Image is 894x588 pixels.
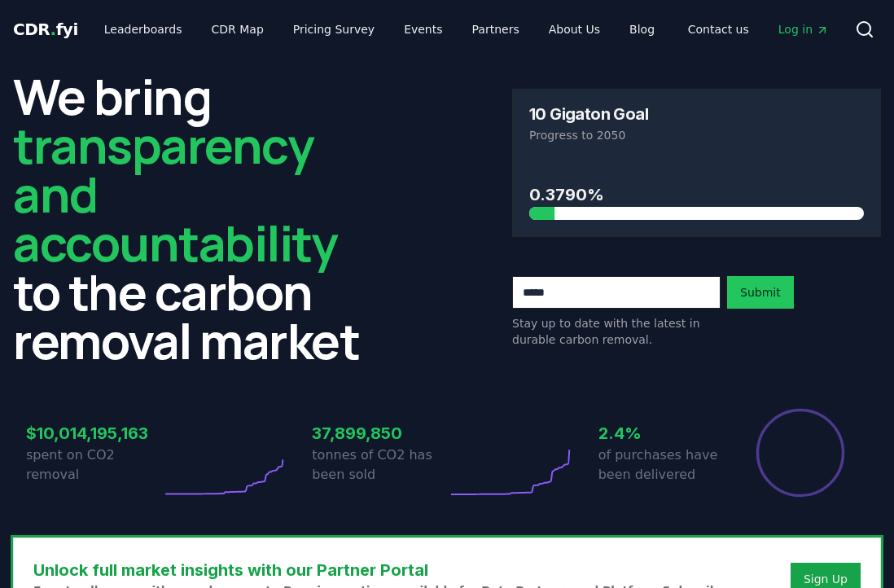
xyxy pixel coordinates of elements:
nav: Main [91,15,668,44]
p: spent on CO2 removal [26,445,161,485]
h3: 0.3790% [529,182,864,207]
a: Blog [616,15,668,44]
p: Progress to 2050 [529,127,864,143]
a: Events [391,15,455,44]
a: CDR Map [199,15,277,44]
nav: Main [675,15,842,44]
h3: Unlock full market insights with our Partner Portal [33,558,743,582]
button: Submit [727,276,794,309]
p: Stay up to date with the latest in durable carbon removal. [512,315,721,348]
span: Log in [778,21,829,37]
span: . [50,20,56,39]
p: of purchases have been delivered [598,445,734,485]
a: Partners [459,15,532,44]
div: Percentage of sales delivered [755,407,846,498]
span: transparency and accountability [13,112,337,276]
h3: 2.4% [598,421,734,445]
span: CDR fyi [13,20,78,39]
a: Leaderboards [91,15,195,44]
a: Log in [765,15,842,44]
h3: 37,899,850 [312,421,447,445]
a: About Us [536,15,613,44]
h3: $10,014,195,163 [26,421,161,445]
a: Sign Up [804,571,848,587]
a: Pricing Survey [280,15,388,44]
h3: 10 Gigaton Goal [529,106,648,122]
p: tonnes of CO2 has been sold [312,445,447,485]
h2: We bring to the carbon removal market [13,72,382,365]
a: CDR.fyi [13,18,78,41]
a: Contact us [675,15,762,44]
